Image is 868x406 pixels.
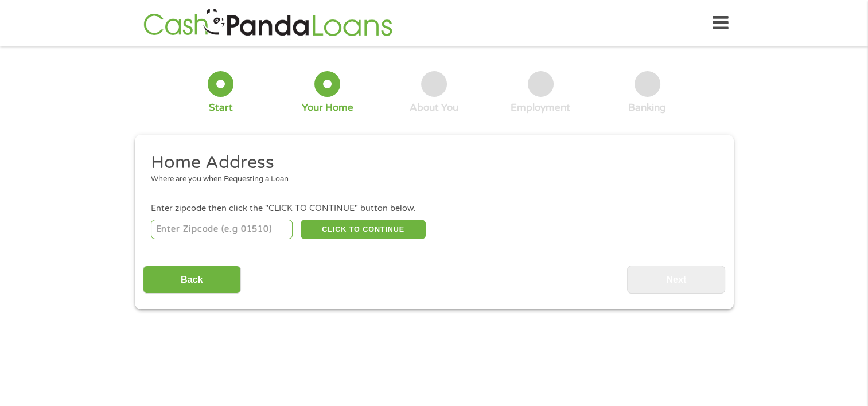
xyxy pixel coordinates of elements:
input: Enter Zipcode (e.g 01510) [151,220,293,239]
input: Back [143,266,241,294]
h2: Home Address [151,151,709,174]
div: Start [209,101,233,114]
input: Next [627,266,725,294]
img: GetLoanNow Logo [140,7,396,40]
div: About You [410,101,458,114]
div: Where are you when Requesting a Loan. [151,174,709,185]
button: CLICK TO CONTINUE [301,220,426,239]
div: Enter zipcode then click the "CLICK TO CONTINUE" button below. [151,202,717,215]
div: Your Home [302,101,353,114]
div: Employment [511,101,570,114]
div: Banking [628,101,666,114]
